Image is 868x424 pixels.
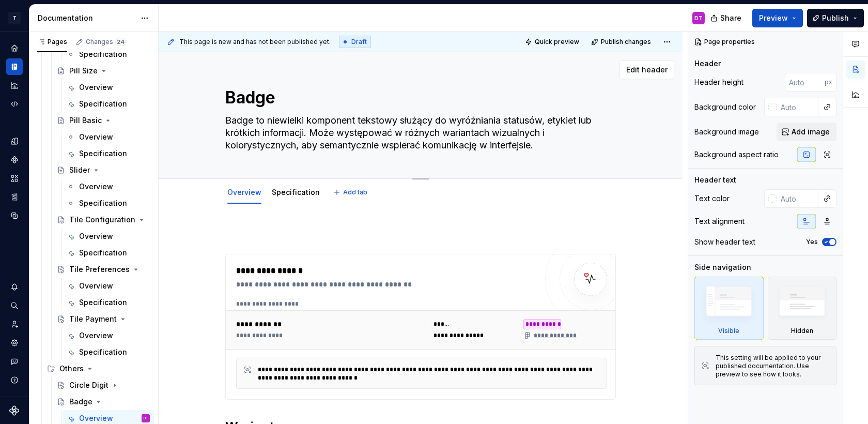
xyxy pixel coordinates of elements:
[6,207,23,224] a: Data sources
[53,261,154,278] a: Tile Preferences
[179,38,331,46] span: This page is new and has not been published yet.
[694,175,736,185] div: Header text
[53,377,154,393] a: Circle Digit
[351,38,367,46] span: Draft
[626,65,668,75] span: Edit header
[9,405,20,416] svg: Supernova Logo
[694,127,759,137] div: Background image
[79,248,127,258] div: Specification
[223,112,614,154] textarea: Badge to niewielki komponent tekstowy służący do wyróżniania statusów, etykiet lub krótkich infor...
[144,413,148,423] div: DT
[63,178,154,195] a: Overview
[37,38,67,46] div: Pages
[223,85,614,110] textarea: Badge
[777,123,836,141] button: Add image
[79,49,127,59] div: Specification
[535,38,579,46] span: Quick preview
[59,364,84,374] div: Others
[588,35,656,49] button: Publish changes
[694,277,764,340] div: Visible
[2,7,27,29] button: T
[63,327,154,344] a: Overview
[619,60,674,79] button: Edit header
[69,314,117,324] div: Tile Payment
[53,162,154,178] a: Slider
[79,347,127,357] div: Specification
[79,231,113,241] div: Overview
[79,297,127,308] div: Specification
[79,281,113,291] div: Overview
[785,73,825,92] input: Auto
[79,82,113,93] div: Overview
[63,145,154,162] a: Specification
[6,335,23,351] a: Settings
[806,238,818,246] label: Yes
[6,279,23,295] div: Notifications
[601,38,651,46] span: Publish changes
[63,96,154,112] a: Specification
[268,181,324,203] div: Specification
[694,149,779,160] div: Background aspect ratio
[223,181,266,203] div: Overview
[705,9,748,27] button: Share
[69,165,90,175] div: Slider
[69,115,102,126] div: Pill Basic
[115,38,126,46] span: 24
[6,40,23,56] a: Home
[6,77,23,94] div: Analytics
[330,185,372,200] button: Add tab
[718,327,739,335] div: Visible
[38,13,135,23] div: Documentation
[791,327,813,335] div: Hidden
[6,96,23,112] a: Code automation
[63,79,154,96] a: Overview
[752,9,803,27] button: Preview
[53,211,154,228] a: Tile Configuration
[69,264,130,275] div: Tile Preferences
[69,215,135,225] div: Tile Configuration
[694,193,730,204] div: Text color
[69,380,109,390] div: Circle Digit
[6,170,23,187] a: Assets
[777,98,818,116] input: Auto
[694,14,703,22] div: DT
[6,189,23,205] a: Storybook stories
[79,181,113,192] div: Overview
[63,245,154,261] a: Specification
[759,13,788,23] span: Preview
[79,148,127,159] div: Specification
[79,413,113,423] div: Overview
[694,102,756,112] div: Background color
[79,132,113,142] div: Overview
[6,133,23,149] a: Design tokens
[53,63,154,79] a: Pill Size
[720,13,741,23] span: Share
[63,294,154,311] a: Specification
[63,46,154,63] a: Specification
[694,77,743,87] div: Header height
[6,58,23,75] a: Documentation
[792,127,830,137] span: Add image
[6,353,23,370] button: Contact support
[63,228,154,245] a: Overview
[768,277,837,340] div: Hidden
[822,13,849,23] span: Publish
[807,9,864,27] button: Publish
[6,316,23,332] div: Invite team
[53,393,154,410] a: Badge
[53,112,154,129] a: Pill Basic
[63,195,154,211] a: Specification
[86,38,126,46] div: Changes
[6,297,23,314] button: Search ⌘K
[227,188,261,196] a: Overview
[6,152,23,168] a: Components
